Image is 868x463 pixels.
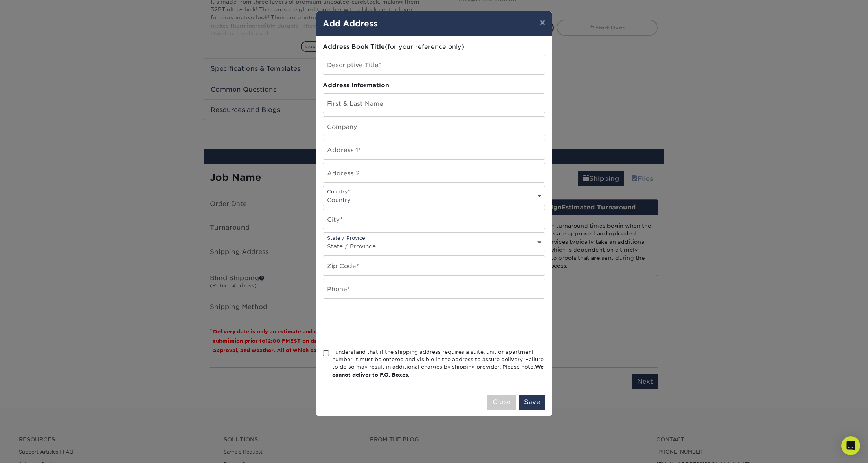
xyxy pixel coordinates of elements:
[841,436,860,455] div: Open Intercom Messenger
[323,81,545,90] div: Address Information
[519,395,545,410] button: Save
[323,308,442,339] iframe: reCAPTCHA
[332,364,544,377] b: We cannot deliver to P.O. Boxes
[533,11,552,33] button: ×
[323,43,385,50] span: Address Book Title
[323,18,545,29] h4: Add Address
[323,42,545,51] div: (for your reference only)
[332,348,545,379] div: I understand that if the shipping address requires a suite, unit or apartment number it must be e...
[487,395,516,410] button: Close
